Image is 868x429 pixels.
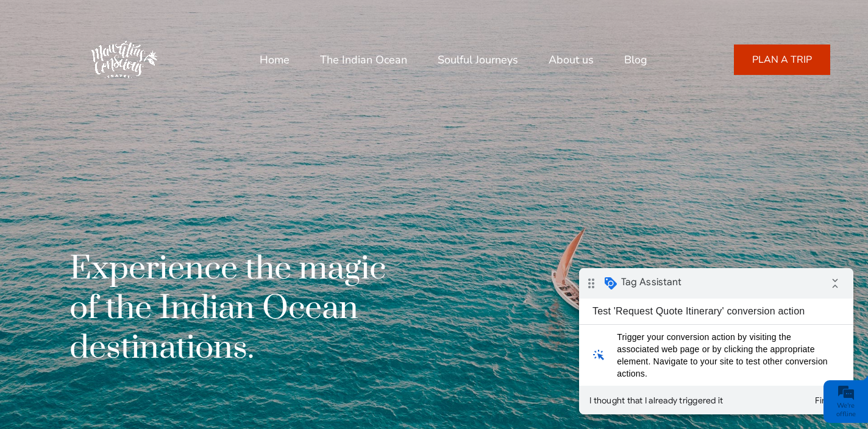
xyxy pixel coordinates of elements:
[244,3,268,27] i: Collapse debug badge
[549,45,594,74] a: About us
[734,44,830,75] a: PLAN A TRIP
[260,45,290,74] a: Home
[226,121,269,143] button: Finish
[624,45,647,74] a: Blog
[438,45,518,74] a: Soulful Journeys
[42,8,102,20] span: Tag Assistant
[10,75,30,99] i: web_traffic
[5,121,149,143] button: I thought that I already triggered it
[827,402,865,419] div: We're offline
[38,63,254,112] span: Trigger your conversion action by visiting the associated web page or by clicking the appropriate...
[320,45,407,74] a: The Indian Ocean
[69,249,402,368] h1: Experience the magic of the Indian Ocean destinations.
